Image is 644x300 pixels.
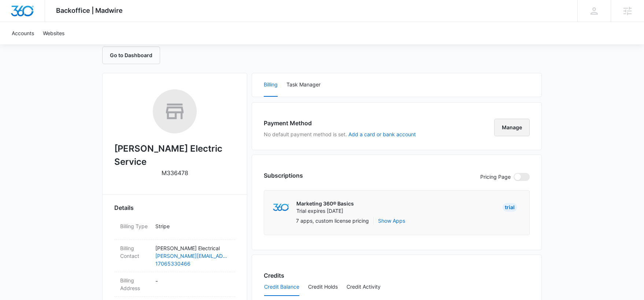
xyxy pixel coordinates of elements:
[286,73,321,97] button: Task Manager
[264,119,416,127] h3: Payment Method
[296,217,369,225] p: 7 apps, custom license pricing
[155,252,229,260] a: [PERSON_NAME][EMAIL_ADDRESS][DOMAIN_NAME]
[296,207,354,215] p: Trial expires [DATE]
[378,217,405,225] button: Show Apps
[102,47,160,64] button: Go to Dashboard
[503,203,517,212] div: Trial
[264,278,299,296] button: Credit Balance
[347,278,381,296] button: Credit Activity
[114,203,134,212] span: Details
[155,244,229,252] p: [PERSON_NAME] Electrical
[494,119,530,136] button: Manage
[348,132,416,137] button: Add a card or bank account
[114,218,235,240] div: Billing TypeStripe
[38,22,69,44] a: Websites
[7,22,38,44] a: Accounts
[120,222,149,230] dt: Billing Type
[155,260,229,267] a: 17065330466
[114,240,235,272] div: Billing Contact[PERSON_NAME] Electrical[PERSON_NAME][EMAIL_ADDRESS][DOMAIN_NAME]17065330466
[114,272,235,297] div: Billing Address-
[120,244,149,260] dt: Billing Contact
[120,277,149,292] dt: Billing Address
[264,271,284,280] h3: Credits
[308,278,338,296] button: Credit Holds
[296,200,354,207] p: Marketing 360® Basics
[155,222,229,230] p: Stripe
[155,277,229,292] dd: -
[264,130,416,138] p: No default payment method is set.
[56,7,123,14] span: Backoffice | Madwire
[114,142,235,168] h2: [PERSON_NAME] Electric Service
[162,168,188,177] p: M336478
[480,173,511,181] p: Pricing Page
[264,73,278,97] button: Billing
[273,204,289,211] img: marketing360Logo
[264,171,303,180] h3: Subscriptions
